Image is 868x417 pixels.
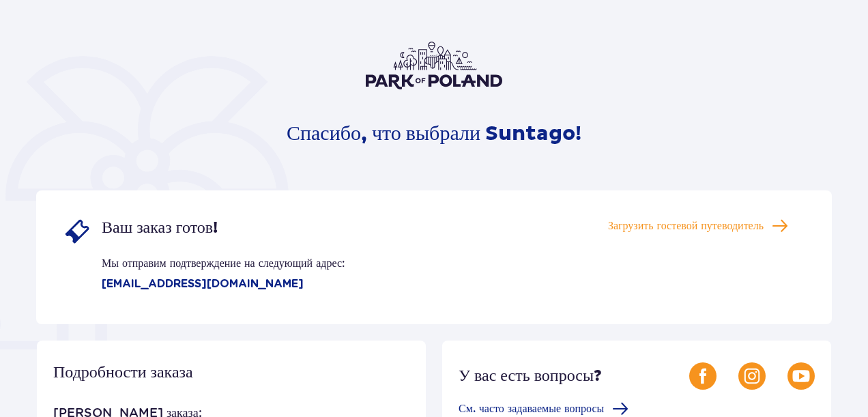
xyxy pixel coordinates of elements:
[608,220,764,231] font: Загрузить гостевой путеводитель
[738,362,766,390] img: Инстаграм
[608,218,788,234] a: Загрузить гостевой путеводитель
[459,401,628,417] a: См. часто задаваемые вопросы
[366,42,502,89] img: Логотип Парка Польши
[459,366,602,386] font: У вас есть вопросы?
[53,362,193,383] font: Подробности заказа
[63,218,91,245] img: значок билета в один конец
[102,218,218,238] font: Ваш заказ готов!
[287,121,581,146] font: Спасибо, что выбрали Suntago!
[787,362,815,390] img: Ютуб
[102,278,304,289] font: [EMAIL_ADDRESS][DOMAIN_NAME]
[102,257,345,270] font: Мы отправим подтверждение на следующий адрес:
[689,362,717,390] img: Фейсбук
[459,403,604,414] font: См. часто задаваемые вопросы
